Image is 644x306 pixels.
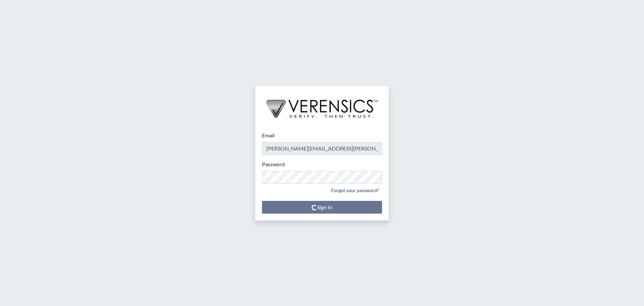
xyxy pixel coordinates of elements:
label: Password [262,160,285,168]
label: Email [262,131,275,139]
button: Sign In [262,201,382,214]
a: Forgot your password? [328,185,382,195]
input: Email [262,142,382,155]
img: logo-wide-black.2aad4157.png [255,86,389,125]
